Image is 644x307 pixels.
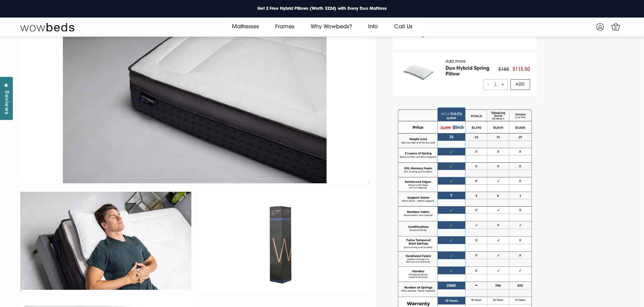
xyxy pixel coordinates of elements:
[486,80,491,89] span: -
[224,18,267,36] a: Mattresses
[252,4,392,13] a: Get 2 Free Hybrid Pillows (Worth $224) with Every Duo Mattress
[303,18,360,36] a: Why Wowbeds?
[20,22,74,32] img: Wow Beds Logo
[498,67,509,72] span: $165
[446,66,490,77] a: Duo Hybrid Spring Pillow
[386,18,421,36] a: Call Us
[510,79,530,90] a: Add
[2,91,10,115] span: Reviews
[610,21,621,32] a: 0
[267,18,303,36] a: Frames
[360,18,386,36] a: Info
[400,59,439,85] img: pillow_140x.png
[512,67,530,72] span: $115.50
[501,80,505,89] span: +
[446,59,498,90] div: Add more
[612,25,619,32] span: 0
